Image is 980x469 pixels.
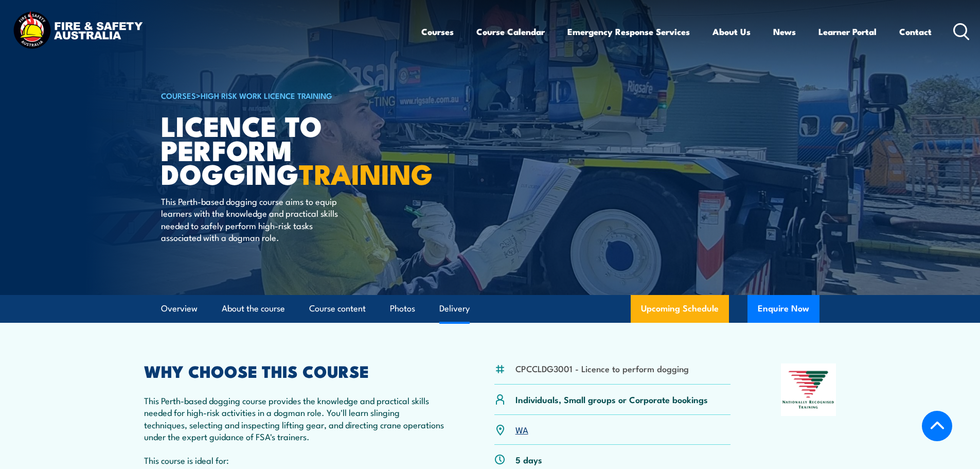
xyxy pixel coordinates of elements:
h2: WHY CHOOSE THIS COURSE [144,363,444,378]
img: Nationally Recognised Training logo. [781,363,836,416]
a: Delivery [439,295,470,322]
p: This course is ideal for: [144,454,444,466]
a: News [773,18,796,45]
a: Courses [421,18,454,45]
a: About Us [712,18,751,45]
a: Contact [899,18,932,45]
a: COURSES [161,90,196,101]
h1: Licence to Perform Dogging [161,113,415,185]
a: Emergency Response Services [567,18,690,45]
li: CPCCLDG3001 - Licence to perform dogging [515,362,689,374]
p: Individuals, Small groups or Corporate bookings [515,393,708,405]
p: This Perth-based dogging course aims to equip learners with the knowledge and practical skills ne... [161,195,349,244]
h6: > [161,89,415,101]
p: 5 days [515,454,542,465]
a: Course content [309,295,366,322]
p: This Perth-based dogging course provides the knowledge and practical skills needed for high-risk ... [144,394,444,443]
a: Learner Portal [818,18,877,45]
a: Course Calendar [476,18,545,45]
a: Overview [161,295,198,322]
a: Upcoming Schedule [631,295,729,323]
a: High Risk Work Licence Training [201,90,332,101]
button: Enquire Now [747,295,819,323]
a: About the course [222,295,285,322]
a: WA [515,423,528,436]
strong: TRAINING [299,151,433,194]
a: Photos [390,295,415,322]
